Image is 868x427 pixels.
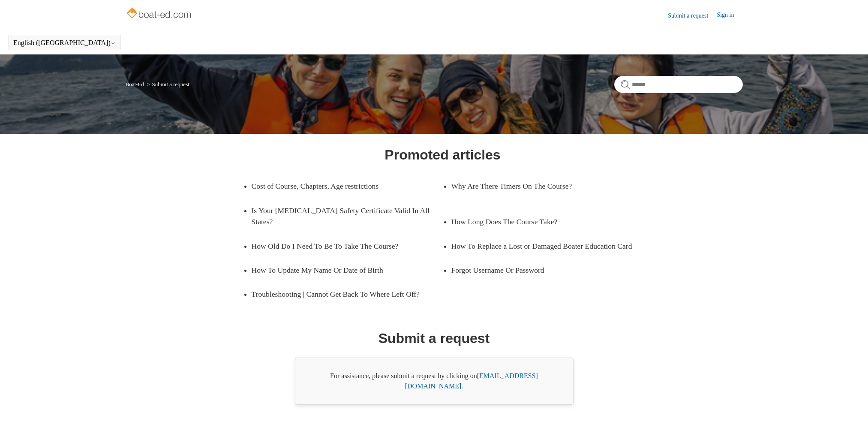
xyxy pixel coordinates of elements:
[451,210,630,234] a: How Long Does The Course Take?
[252,234,430,258] a: How Old Do I Need To Be To Take The Course?
[451,258,630,282] a: Forgot Username Or Password
[252,198,443,234] a: Is Your [MEDICAL_DATA] Safety Certificate Valid In All States?
[668,11,717,20] a: Submit a request
[295,358,574,405] div: For assistance, please submit a request by clicking on .
[13,39,116,47] button: English ([GEOGRAPHIC_DATA])
[252,174,430,198] a: Cost of Course, Chapters, Age restrictions
[126,5,194,22] img: Boat-Ed Help Center home page
[451,234,643,258] a: How To Replace a Lost or Damaged Boater Education Card
[126,81,146,87] li: Boat-Ed
[384,144,500,165] h1: Promoted articles
[451,174,630,198] a: Why Are There Timers On The Course?
[252,282,443,306] a: Troubleshooting | Cannot Get Back To Where Left Off?
[614,76,743,93] input: Search
[717,10,742,21] a: Sign in
[252,258,430,282] a: How To Update My Name Or Date of Birth
[145,81,189,87] li: Submit a request
[126,81,144,87] a: Boat-Ed
[378,328,490,349] h1: Submit a request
